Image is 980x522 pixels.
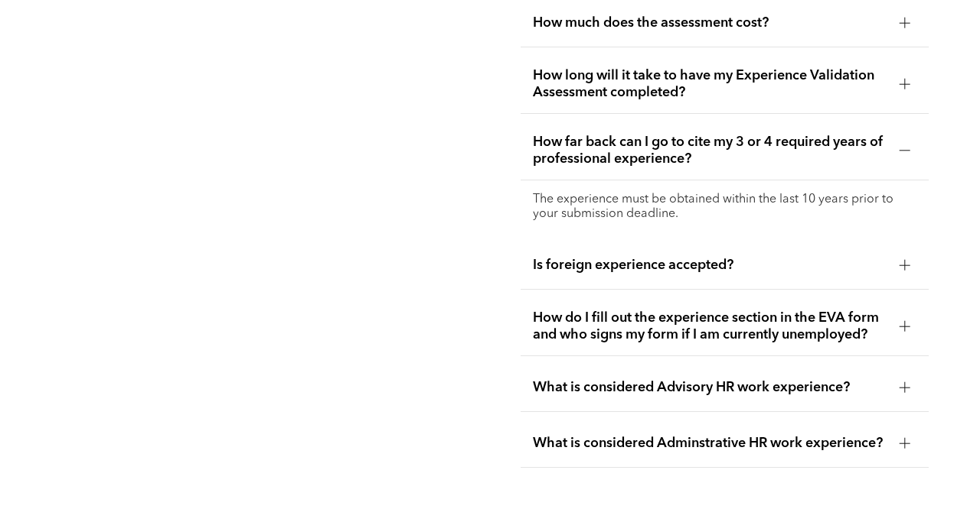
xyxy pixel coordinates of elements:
span: What is considered Advisory HR work experience? [533,379,887,396]
span: How long will it take to have my Experience Validation Assessment completed? [533,67,887,101]
span: Is foreign experience accepted? [533,257,887,274]
p: The experience must be obtained within the last 10 years prior to your submission deadline. [533,193,916,222]
span: How do I fill out the experience section in the EVA form and who signs my form if I am currently ... [533,310,887,343]
span: What is considered Adminstrative HR work experience? [533,435,887,452]
span: How far back can I go to cite my 3 or 4 required years of professional experience? [533,134,887,167]
span: How much does the assessment cost? [533,15,887,31]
